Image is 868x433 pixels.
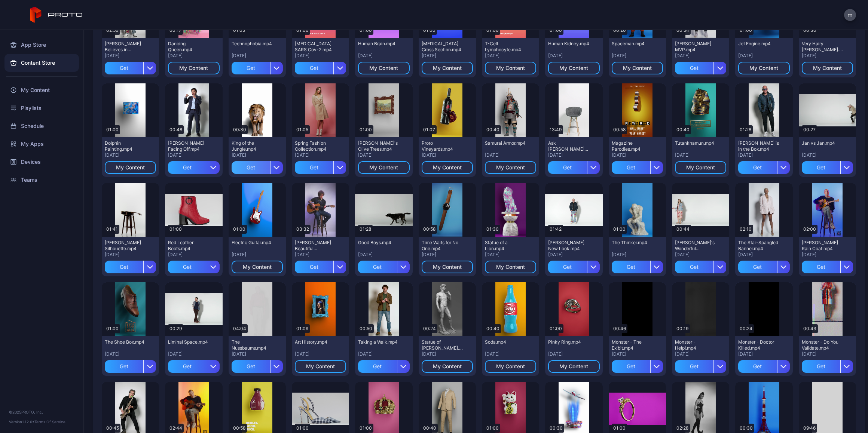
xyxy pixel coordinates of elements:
[232,351,283,357] div: [DATE]
[738,360,777,373] div: Get
[422,152,473,158] div: [DATE]
[675,53,726,59] div: [DATE]
[358,261,397,273] div: Get
[485,140,526,146] div: Samurai Armor.mp4
[168,351,219,357] div: [DATE]
[9,420,34,424] span: Version 1.12.0 •
[548,41,589,47] div: Human Kidney.mp4
[675,62,713,74] div: Get
[675,339,716,351] div: Monster - Help!.mp4
[243,264,272,270] div: My Content
[358,41,399,47] div: Human Brain.mp4
[675,351,726,357] div: [DATE]
[675,261,713,273] div: Get
[675,41,716,53] div: Albert Pujols MVP.mp4
[802,41,843,53] div: Very Hairy Jerry.mp4
[232,252,283,258] div: [DATE]
[168,339,209,345] div: Liminal Space.mp4
[232,360,283,373] button: Get
[548,53,599,59] div: [DATE]
[623,65,652,71] div: My Content
[369,65,398,71] div: My Content
[612,351,663,357] div: [DATE]
[105,62,156,74] button: Get
[802,360,853,373] button: Get
[738,351,789,357] div: [DATE]
[358,62,409,74] button: My Content
[358,53,409,59] div: [DATE]
[675,252,726,258] div: [DATE]
[295,161,346,174] button: Get
[295,240,336,252] div: Billy Morrison's Beautiful Disaster.mp4
[422,360,473,373] button: My Content
[612,252,663,258] div: [DATE]
[548,161,587,174] div: Get
[4,81,79,99] a: My Content
[675,161,726,174] button: My Content
[105,360,143,373] div: Get
[34,420,65,424] a: Terms Of Service
[802,161,853,174] button: Get
[612,240,653,246] div: The Thinker.mp4
[548,62,599,74] button: My Content
[105,62,143,74] div: Get
[232,62,283,74] button: Get
[168,140,209,152] div: Manny Pacquiao Facing Off.mp4
[232,240,273,246] div: Electric Guitar.mp4
[4,135,79,153] div: My Apps
[496,165,525,171] div: My Content
[168,261,219,273] button: Get
[612,152,663,158] div: [DATE]
[168,240,209,252] div: Red Leather Boots.mp4
[295,261,346,273] button: Get
[232,161,283,174] button: Get
[802,339,843,351] div: Monster - Do You Validate.mp4
[496,264,525,270] div: My Content
[295,161,333,174] div: Get
[422,252,473,258] div: [DATE]
[105,161,156,174] button: My Content
[612,360,650,373] div: Get
[4,117,79,135] a: Schedule
[675,261,726,273] button: Get
[105,360,156,373] button: Get
[295,53,346,59] div: [DATE]
[105,41,146,53] div: Howie Mandel Believes in Proto.mp4
[358,261,409,273] button: Get
[232,140,273,152] div: King of the Jungle.mp4
[548,360,599,373] button: My Content
[358,252,409,258] div: [DATE]
[738,152,789,158] div: [DATE]
[105,261,143,273] div: Get
[4,153,79,171] a: Devices
[369,165,398,171] div: My Content
[485,53,536,59] div: [DATE]
[232,360,270,373] div: Get
[612,62,663,74] button: My Content
[358,360,397,373] div: Get
[295,62,346,74] button: Get
[485,161,536,174] button: My Content
[844,9,856,21] button: m
[168,161,207,174] div: Get
[179,65,208,71] div: My Content
[295,41,336,53] div: Covid-19 SARS Cov-2.mp4
[485,41,526,53] div: T-Cell Lymphocyte.mp4
[4,36,79,54] div: App Store
[738,140,779,152] div: Howie Mandel is in the Box.mp4
[358,240,399,246] div: Good Boys.mp4
[358,161,409,174] button: My Content
[485,252,536,258] div: [DATE]
[738,41,779,47] div: Jet Engine.mp4
[358,140,399,152] div: Van Gogh's Olive Trees.mp4
[802,351,853,357] div: [DATE]
[105,140,146,152] div: Dolphin Painting.mp4
[168,360,219,373] button: Get
[422,41,463,53] div: Epidermis Cross Section.mp4
[548,152,599,158] div: [DATE]
[675,152,726,158] div: [DATE]
[485,152,536,158] div: [DATE]
[612,161,663,174] button: Get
